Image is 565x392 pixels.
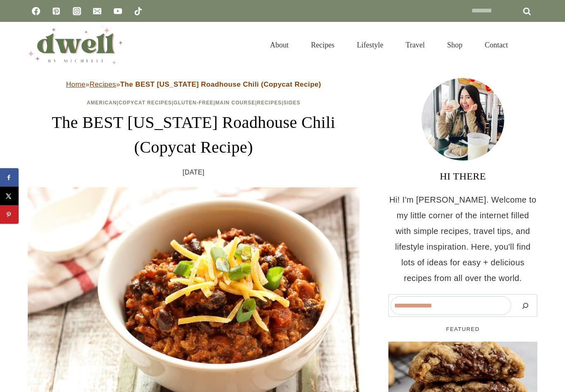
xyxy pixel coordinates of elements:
a: American [87,100,117,106]
nav: Primary Navigation [259,31,519,59]
a: Instagram [69,3,85,19]
a: Lifestyle [346,31,395,59]
a: Copycat Recipes [119,100,172,106]
h5: FEATURED [388,325,537,333]
a: Travel [395,31,436,59]
h3: HI THERE [388,169,537,184]
a: Gluten-Free [174,100,213,106]
a: Facebook [28,3,44,19]
button: Search [515,296,535,315]
a: Recipes [300,31,346,59]
a: Email [89,3,105,19]
a: Pinterest [48,3,65,19]
p: Hi! I'm [PERSON_NAME]. Welcome to my little corner of the internet filled with simple recipes, tr... [388,192,537,286]
a: About [259,31,300,59]
button: View Search Form [523,38,537,52]
a: YouTube [110,3,126,19]
a: TikTok [130,3,146,19]
h1: The BEST [US_STATE] Roadhouse Chili (Copycat Recipe) [28,110,359,160]
a: Sides [283,100,300,106]
a: Shop [436,31,474,59]
a: Recipes [89,80,116,88]
strong: The BEST [US_STATE] Roadhouse Chili (Copycat Recipe) [120,80,321,88]
span: » » [66,80,321,88]
time: [DATE] [183,166,205,179]
img: DWELL by michelle [28,26,123,64]
a: Home [66,80,86,88]
span: | | | | | [87,100,301,106]
a: Recipes [257,100,282,106]
a: Main Course [215,100,255,106]
a: Contact [474,31,519,59]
